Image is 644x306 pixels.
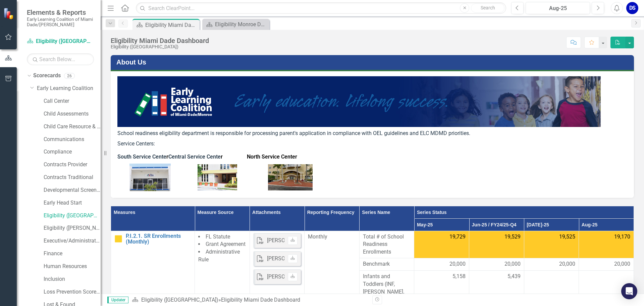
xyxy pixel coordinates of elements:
[44,110,101,118] a: Child Assessments
[452,273,466,280] span: 5,158
[221,297,300,303] div: Eligibility Miami Dade Dashboard
[626,2,638,14] button: DS
[579,271,634,306] td: Double-Click to Edit
[44,224,101,232] a: Eligibility ([PERSON_NAME])
[44,212,101,220] a: Eligibility ([GEOGRAPHIC_DATA])
[579,231,634,258] td: Double-Click to Edit
[44,123,101,131] a: Child Care Resource & Referral (CCR&R)
[44,97,101,105] a: Call Center
[117,76,601,127] img: BlueWELS
[145,21,198,29] div: Eligibility Miami Dade Dashboard
[198,249,240,263] span: Administrative Rule
[166,154,168,160] span: r
[44,148,101,156] a: Compliance
[117,140,155,147] span: Service Centers:
[528,4,588,12] div: Aug-25
[44,174,101,181] a: Contracts Traditional
[27,53,94,65] input: Search Below...
[267,255,362,263] div: [PERSON_NAME] ELC- [DATE] Recap.pdf
[414,231,469,258] td: Double-Click to Edit
[579,258,634,271] td: Double-Click to Edit
[116,58,631,66] h3: About Us
[363,233,411,256] span: Total # of School Readiness Enrollments
[449,260,466,268] span: 20,000
[206,241,246,247] span: Grant Agreement
[524,231,579,258] td: Double-Click to Edit
[44,161,101,169] a: Contracts Provider
[559,260,575,268] span: 20,000
[33,72,61,80] a: Scorecards
[129,164,171,191] img: 9ff+H86+knWt+9b3gAAAABJRU5ErkJggg==
[44,237,101,245] a: Executive/Administrative
[614,260,630,268] span: 20,000
[206,233,230,240] span: FL Statute
[136,2,506,14] input: Search ClearPoint...
[469,258,524,271] td: Double-Click to Edit
[504,260,521,268] span: 20,000
[414,258,469,271] td: Double-Click to Edit
[44,136,101,143] a: Communications
[524,258,579,271] td: Double-Click to Edit
[117,130,470,136] span: School readiness eligibility department is responsible for processing parent's application in com...
[44,186,101,194] a: Developmental Screening Compliance
[621,283,637,299] div: Open Intercom Messenger
[111,44,209,49] div: Eligibility ([GEOGRAPHIC_DATA])
[111,37,209,44] div: Eligibility Miami Dade Dashboard
[268,164,313,190] img: Boq6CwCQOex5DFfkyUdXyzkUcjnkc9mUcjlBMZCPofMXD14nsp9CIgCim28n4KHYChY1OvwfF7PZ1LPzGdVoHBJy2S7zjA1T7...
[363,273,411,303] span: Infants and Toddlers (INF, [PERSON_NAME], 2YR)
[526,2,590,14] button: Aug-25
[267,273,362,281] div: [PERSON_NAME] ELC- [DATE] Recap.pdf
[449,233,466,241] span: 19,729
[481,5,495,10] span: Search
[471,3,504,13] button: Search
[44,263,101,270] a: Human Resources
[27,8,94,16] span: Elements & Reports
[126,233,191,245] a: P.I.2.1. SR Enrollments (Monthly)
[3,8,15,19] img: ClearPoint Strategy
[414,271,469,306] td: Double-Click to Edit
[44,199,101,207] a: Early Head Start
[64,73,75,79] div: 26
[559,233,575,241] span: 19,525
[117,154,221,160] strong: South Service Cente Central Service Cente
[215,20,268,29] div: Eligibility Monroe Dashboard
[204,20,268,29] a: Eligibility Monroe Dashboard
[141,297,218,303] a: Eligibility ([GEOGRAPHIC_DATA])
[37,85,101,92] a: Early Learning Coalition
[469,231,524,258] td: Double-Click to Edit
[363,260,411,268] span: Benchmark
[44,275,101,283] a: Inclusion
[308,233,356,241] div: Monthly
[221,154,297,160] strong: r North Service Center
[107,297,128,303] span: Updater
[27,16,94,28] small: Early Learning Coalition of Miami Dade/[PERSON_NAME]
[132,296,367,304] div: »
[198,164,237,190] img: EUEX+d9o5Y0paotYbwAAAABJRU5ErkJggg==
[524,271,579,306] td: Double-Click to Edit
[507,273,521,280] span: 5,439
[44,250,101,258] a: Finance
[267,237,351,245] div: [PERSON_NAME] ELC-[DATE] Recap
[504,233,521,241] span: 19,529
[469,271,524,306] td: Double-Click to Edit
[44,288,101,296] a: Loss Prevention Scorecard
[114,235,122,243] img: Caution
[27,38,94,45] a: Eligibility ([GEOGRAPHIC_DATA])
[614,233,630,241] span: 19,170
